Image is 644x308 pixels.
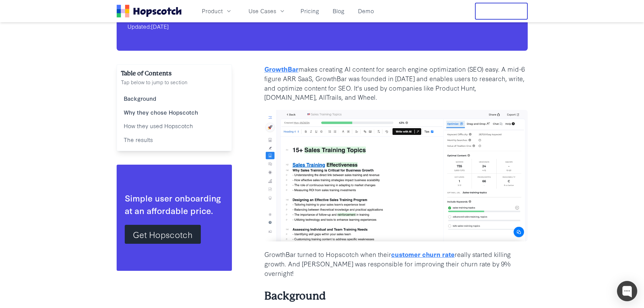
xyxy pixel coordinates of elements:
[121,69,228,78] h2: Table of Contents
[124,94,156,102] b: Background
[475,3,528,20] button: Free Trial
[117,5,182,18] a: Home
[125,192,224,217] div: Simple user onboarding at an affordable price.
[198,5,236,17] button: Product
[151,22,169,30] time: [DATE]
[248,7,276,15] span: Use Cases
[330,5,347,17] a: Blog
[121,78,228,86] p: Tap below to jump to section
[264,110,528,241] img: growthbar product shot
[202,7,223,15] span: Product
[264,250,528,278] p: GrowthBar turned to Hopscotch when their really started killing growth. And [PERSON_NAME] was res...
[264,64,528,102] p: makes creating AI content for search engine optimization (SEO) easy. A mid-6 figure ARR SaaS, Gro...
[121,105,228,119] a: Why they chose Hopscotch
[121,133,228,147] a: The results
[264,64,299,73] a: GrowthBar
[355,5,377,17] a: Demo
[264,290,326,302] b: Background
[124,108,198,116] b: Why they chose Hopscotch
[121,92,228,105] a: Background
[121,119,228,133] a: How they used Hopscotch
[127,21,517,32] div: Updated:
[125,225,201,244] a: Get Hopscotch
[391,250,455,259] a: customer churn rate
[298,5,322,17] a: Pricing
[244,5,290,17] button: Use Cases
